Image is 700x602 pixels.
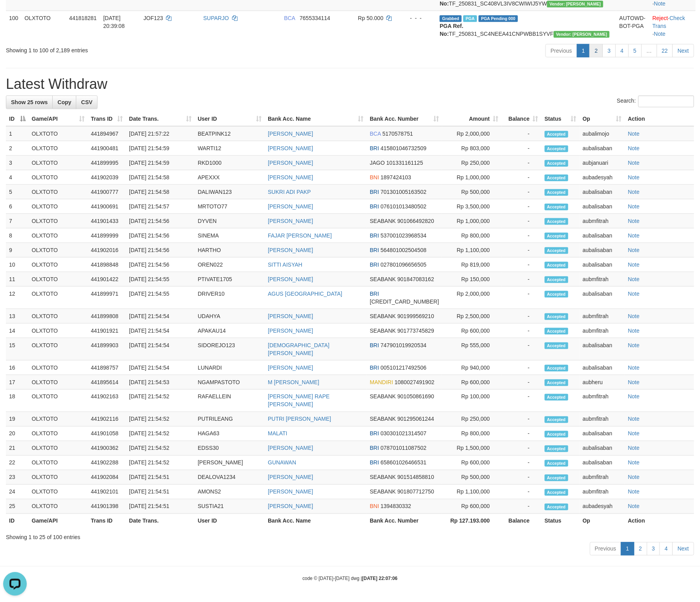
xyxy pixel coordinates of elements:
span: Accepted [545,218,568,225]
span: Rp 50.000 [358,15,383,21]
td: TF_250831_SC4NEEA41CNPWBB1SYVF [437,11,616,41]
a: Note [628,131,640,137]
td: aubalisaban [580,361,625,375]
td: Rp 150,000 [442,272,501,287]
a: FAJAR [PERSON_NAME] [268,232,332,239]
td: SIDOREJO123 [195,338,265,361]
span: Accepted [545,328,568,335]
td: OLXTOTO [29,287,88,309]
td: [DATE] 21:54:54 [126,338,195,361]
a: … [641,44,657,57]
span: Accepted [545,145,568,152]
td: OLXTOTO [29,375,88,390]
td: - [502,375,542,390]
span: Accepted [545,291,568,298]
a: [PERSON_NAME] [268,365,313,371]
span: Accepted [545,189,568,196]
td: aubalisaban [580,338,625,361]
a: 2 [589,44,603,57]
td: 1 [6,126,29,141]
td: - [502,324,542,338]
th: Date Trans.: activate to sort column ascending [126,112,195,126]
span: BRI [370,189,379,195]
td: Rp 555,000 [442,338,501,361]
h1: Latest Withdraw [6,76,694,92]
td: aubadesyah [580,170,625,185]
span: SEABANK [370,328,396,334]
a: Note [628,503,640,510]
td: SINEMA [195,228,265,243]
a: AGUS [GEOGRAPHIC_DATA] [268,291,342,297]
a: [PERSON_NAME] [268,474,313,480]
a: 2 [634,542,647,556]
td: Rp 500,000 [442,185,501,199]
span: BRI [370,145,379,151]
a: [PERSON_NAME] [268,313,313,319]
td: [DATE] 21:57:22 [126,126,195,141]
a: MALATI [268,431,287,437]
span: Copy 901847083162 to clipboard [398,276,434,282]
td: - [502,170,542,185]
td: 441899808 [88,309,126,324]
a: [PERSON_NAME] [268,174,313,180]
a: Note [628,416,640,422]
td: aubalisaban [580,185,625,199]
td: 6 [6,199,29,214]
span: BCA [284,15,295,21]
span: BRI [370,247,379,253]
a: [PERSON_NAME] [268,445,313,451]
span: Copy 701301005163502 to clipboard [381,189,427,195]
a: Copy [52,96,76,109]
span: Accepted [545,342,568,349]
a: Note [628,328,640,334]
span: CSV [81,99,92,105]
td: 7 [6,214,29,228]
td: 441901921 [88,324,126,338]
a: Note [628,474,640,480]
td: 18 [6,390,29,412]
td: - [502,228,542,243]
span: Accepted [545,313,568,320]
td: - [502,338,542,361]
span: Marked by aubrudigunawan [463,15,477,22]
td: 441902039 [88,170,126,185]
td: [DATE] 21:54:56 [126,258,195,272]
span: Copy [57,99,71,105]
td: aubalimojo [580,126,625,141]
td: - [502,199,542,214]
td: 4 [6,170,29,185]
a: [PERSON_NAME] [268,503,313,510]
span: Show 25 rows [11,99,48,105]
a: [PERSON_NAME] [268,276,313,282]
span: 441818281 [69,15,97,21]
a: M [PERSON_NAME] [268,379,319,385]
span: Accepted [545,131,568,138]
span: Accepted [545,160,568,167]
td: aubmfitrah [580,324,625,338]
span: Grabbed [440,15,462,22]
a: [PERSON_NAME] [268,328,313,334]
span: Copy 027801096656505 to clipboard [381,261,427,268]
a: [PERSON_NAME] [268,489,313,495]
th: Trans ID: activate to sort column ascending [88,112,126,126]
td: [DATE] 21:54:54 [126,361,195,375]
td: 441894967 [88,126,126,141]
td: OLXTOTO [29,338,88,361]
td: 441900777 [88,185,126,199]
td: [DATE] 21:54:59 [126,156,195,170]
td: - [502,185,542,199]
a: Reject [652,15,668,21]
td: 15 [6,338,29,361]
a: Show 25 rows [6,96,53,109]
span: Accepted [545,175,568,181]
td: [DATE] 21:54:58 [126,170,195,185]
td: Rp 2,000,000 [442,287,501,309]
td: - [502,243,542,258]
td: [DATE] 21:54:54 [126,309,195,324]
td: OLXTOTO [29,185,88,199]
span: Accepted [545,276,568,283]
td: MRTOTO77 [195,199,265,214]
td: - [502,287,542,309]
td: 9 [6,243,29,258]
td: aubmfitrah [580,309,625,324]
